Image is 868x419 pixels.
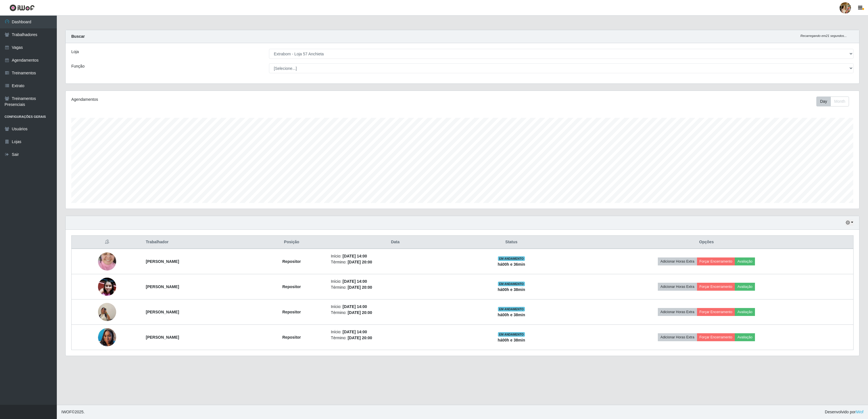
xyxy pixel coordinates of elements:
[343,254,367,258] time: [DATE] 14:00
[816,97,854,106] div: Toolbar with button groups
[498,332,525,337] span: EM ANDAMENTO
[282,335,301,340] strong: Repositor
[331,304,460,310] li: Início:
[463,236,560,249] th: Status
[498,287,525,292] strong: há 00 h e 38 min
[816,97,831,106] button: Day
[498,313,525,317] strong: há 00 h e 38 min
[98,245,116,278] img: 1753380554375.jpeg
[735,308,755,316] button: Avaliação
[71,63,85,69] label: Função
[256,236,327,249] th: Posição
[735,333,755,341] button: Avaliação
[825,409,863,415] span: Desenvolvido por
[831,97,849,106] button: Month
[498,262,525,267] strong: há 00 h e 36 min
[61,410,72,414] span: IWOF
[658,257,697,265] button: Adicionar Horas Extra
[282,310,301,314] strong: Repositor
[348,336,372,340] time: [DATE] 20:00
[735,283,755,291] button: Avaliação
[658,283,697,291] button: Adicionar Horas Extra
[658,333,697,341] button: Adicionar Horas Extra
[348,285,372,290] time: [DATE] 20:00
[327,236,463,249] th: Data
[343,330,367,334] time: [DATE] 14:00
[498,256,525,261] span: EM ANDAMENTO
[331,335,460,341] li: Término:
[816,97,849,106] div: First group
[697,257,735,265] button: Forçar Encerramento
[331,278,460,284] li: Início:
[331,253,460,259] li: Início:
[658,308,697,316] button: Adicionar Horas Extra
[146,335,179,340] strong: [PERSON_NAME]
[498,282,525,286] span: EM ANDAMENTO
[800,34,847,37] i: Recarregando em 21 segundos...
[697,283,735,291] button: Forçar Encerramento
[498,338,525,342] strong: há 00 h e 38 min
[697,333,735,341] button: Forçar Encerramento
[735,257,755,265] button: Avaliação
[697,308,735,316] button: Forçar Encerramento
[146,259,179,264] strong: [PERSON_NAME]
[331,310,460,316] li: Término:
[71,34,85,39] strong: Buscar
[61,409,85,415] span: © 2025 .
[71,49,79,55] label: Loja
[9,4,35,11] img: CoreUI Logo
[498,307,525,311] span: EM ANDAMENTO
[560,236,854,249] th: Opções
[146,310,179,314] strong: [PERSON_NAME]
[98,278,116,296] img: 1754082029820.jpeg
[282,259,301,264] strong: Repositor
[282,284,301,289] strong: Repositor
[348,310,372,315] time: [DATE] 20:00
[348,260,372,264] time: [DATE] 20:00
[856,410,863,414] a: iWof
[331,259,460,265] li: Término:
[98,296,116,328] img: 1754244440146.jpeg
[331,329,460,335] li: Início:
[343,279,367,284] time: [DATE] 14:00
[142,236,256,249] th: Trabalhador
[146,284,179,289] strong: [PERSON_NAME]
[71,97,392,102] div: Agendamentos
[331,284,460,290] li: Término:
[98,321,116,353] img: 1754308708581.jpeg
[343,304,367,309] time: [DATE] 14:00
